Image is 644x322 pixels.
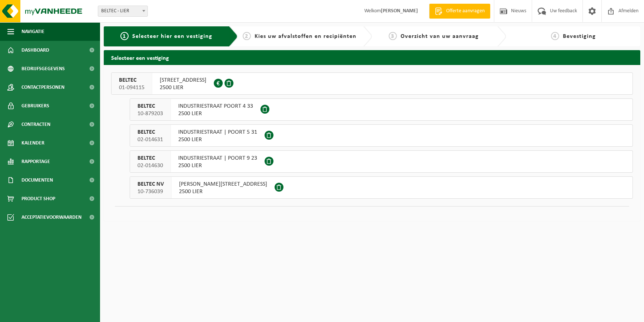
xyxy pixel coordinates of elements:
span: Rapportage [21,152,50,171]
span: INDUSTRIESTRAAT | POORT 5 31 [178,129,257,136]
span: BELTEC - LIER [98,6,147,16]
span: 10-879203 [137,110,163,117]
span: Offerte aanvragen [444,7,487,15]
h2: Selecteer een vestiging [104,50,640,65]
span: Bedrijfsgegevens [21,59,65,78]
span: Kalender [21,134,44,152]
span: Navigatie [21,22,44,41]
span: 1 [120,32,129,40]
span: Selecteer hier een vestiging [132,33,212,39]
span: [PERSON_NAME][STREET_ADDRESS] [179,180,267,188]
span: BELTEC [137,129,163,136]
strong: [PERSON_NAME] [381,8,418,14]
button: BELTEC 02-014631 INDUSTRIESTRAAT | POORT 5 312500 LIER [130,124,633,147]
span: INDUSTRIESTRAAT | POORT 9 23 [178,155,257,162]
a: Offerte aanvragen [429,4,490,19]
span: 02-014631 [137,136,163,143]
button: BELTEC 10-879203 INDUSTRIESTRAAT POORT 4 332500 LIER [130,98,633,121]
span: 4 [551,32,559,40]
span: [STREET_ADDRESS] [160,77,206,84]
span: 10-736039 [137,188,164,195]
span: Kies uw afvalstoffen en recipiënten [255,33,356,39]
span: BELTEC [137,155,163,162]
span: 2 [243,32,251,40]
span: BELTEC - LIER [98,6,148,17]
span: BELTEC [119,77,145,84]
span: Dashboard [21,41,49,59]
span: 2500 LIER [178,110,253,117]
button: BELTEC 01-094115 [STREET_ADDRESS]2500 LIER [111,72,633,95]
span: BELTEC NV [137,180,164,188]
span: 02-014630 [137,162,163,169]
span: Product Shop [21,189,55,208]
span: 2500 LIER [179,188,267,195]
span: 2500 LIER [178,136,257,143]
button: BELTEC NV 10-736039 [PERSON_NAME][STREET_ADDRESS]2500 LIER [130,176,633,199]
span: Contactpersonen [21,78,64,97]
span: Gebruikers [21,97,49,115]
button: BELTEC 02-014630 INDUSTRIESTRAAT | POORT 9 232500 LIER [130,150,633,173]
span: Overzicht van uw aanvraag [401,33,479,39]
span: INDUSTRIESTRAAT POORT 4 33 [178,103,253,110]
span: Documenten [21,171,53,189]
span: Contracten [21,115,50,134]
span: 2500 LIER [178,162,257,169]
span: Acceptatievoorwaarden [21,208,82,227]
span: Bevestiging [563,33,596,39]
span: 2500 LIER [160,84,206,91]
span: 01-094115 [119,84,145,91]
span: BELTEC [137,103,163,110]
span: 3 [389,32,397,40]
